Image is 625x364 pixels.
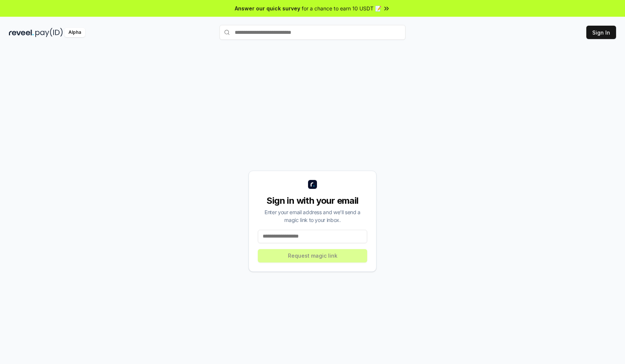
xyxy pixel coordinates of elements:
[9,28,34,37] img: reveel_dark
[308,180,317,189] img: logo_small
[258,208,367,224] div: Enter your email address and we’ll send a magic link to your inbox.
[586,26,616,39] button: Sign In
[64,28,85,37] div: Alpha
[35,28,63,37] img: pay_id
[258,195,367,207] div: Sign in with your email
[302,4,381,12] span: for a chance to earn 10 USDT 📝
[235,4,300,12] span: Answer our quick survey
